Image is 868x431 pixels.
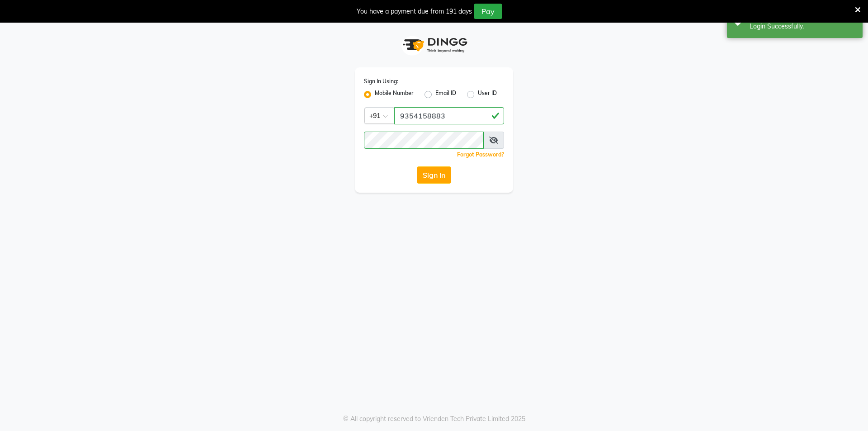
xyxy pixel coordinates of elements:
[474,4,502,19] button: Pay
[417,166,451,184] button: Sign In
[357,7,472,16] div: You have a payment due from 191 days
[364,132,484,149] input: Username
[398,32,470,58] img: logo1.svg
[750,22,856,31] div: Login Successfully.
[435,89,456,100] label: Email ID
[457,151,504,158] a: Forgot Password?
[478,89,497,100] label: User ID
[375,89,414,100] label: Mobile Number
[394,107,504,124] input: Username
[364,77,398,85] label: Sign In Using:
